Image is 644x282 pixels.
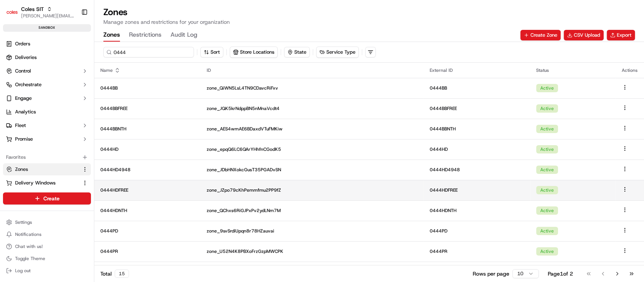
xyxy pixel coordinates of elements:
button: Create Zone [520,30,561,40]
button: Coles SITColes SIT[PERSON_NAME][EMAIL_ADDRESS][DOMAIN_NAME] [3,3,78,21]
button: Log out [3,265,91,276]
h1: Zones [103,6,635,18]
p: zone_U52N4K8PBXoFrzGzpMWCPK [207,248,417,254]
img: Coles SIT [6,6,18,18]
div: Page 1 of 2 [548,270,573,277]
p: 0444HD4948 [100,167,195,173]
p: 0444BBFREE [430,105,524,112]
div: ID [207,67,417,73]
div: Active [536,145,558,153]
p: zone_JZpo79cKhPemmfmu2PP9fZ [207,187,417,193]
div: Status [536,67,610,73]
span: Promise [15,136,33,143]
button: Create [3,192,91,205]
a: Deliveries [3,51,91,64]
span: Control [15,68,31,74]
p: Rows per page [473,270,509,277]
p: 0444PR [100,248,195,254]
div: Total [100,270,129,278]
button: [PERSON_NAME][EMAIL_ADDRESS][DOMAIN_NAME] [21,13,75,19]
p: zone_9svSrdiUpqn8r78HZauvai [207,228,417,234]
div: Active [536,247,558,256]
div: Active [536,227,558,235]
span: Toggle Theme [15,256,45,262]
p: zone_JDbHNXokcGusT35PGADvSN [207,167,417,173]
p: zone_QiWN5LsL4TN9CDavcRiFxv [207,85,417,91]
button: Service Type [317,47,358,57]
div: Active [536,104,558,113]
button: Orchestrate [3,79,91,91]
div: Name [100,67,195,73]
input: Got a question? Start typing here... [20,49,136,57]
button: Chat with us! [3,241,91,252]
div: Favorites [3,151,91,163]
p: 0444HDNTH [100,208,195,214]
span: Pylon [75,128,91,134]
div: sandbox [3,24,91,32]
div: Active [536,186,558,194]
a: Orders [3,38,91,50]
span: Create [43,195,60,202]
button: Engage [3,92,91,104]
button: Promise [3,133,91,145]
div: We're available if you need us! [26,80,95,86]
p: zone_QChxs6RiGJPxPv2ydLNm7M [207,208,417,214]
button: Control [3,65,91,77]
img: Nash [8,8,23,23]
p: 0444BB [100,85,195,91]
p: zone_JQK5krNdppBN5nMnaVcdt4 [207,105,417,112]
div: 15 [115,270,129,278]
button: Restrictions [129,29,161,42]
a: Analytics [3,106,91,118]
button: Sort [200,47,223,57]
p: 0444BBNTH [430,126,524,132]
p: 0444PD [430,228,524,234]
button: Zones [3,163,91,175]
button: CSV Upload [564,30,604,40]
p: zone_AES4wmAE6BDaxdVTuFMKiw [207,126,417,132]
div: 💻 [64,110,70,116]
button: Delivery Windows [3,177,91,189]
p: 0444HDFREE [430,187,524,193]
span: Fleet [15,122,26,129]
div: Active [536,166,558,174]
button: Settings [3,217,91,228]
p: Welcome 👋 [8,30,137,42]
div: Active [536,84,558,92]
button: Store Locations [230,47,277,57]
p: 0444HD [100,146,195,152]
a: 📗Knowledge Base [5,107,61,120]
div: Start new chat [26,72,124,80]
span: Engage [15,95,32,102]
p: 0444PD [100,228,195,234]
span: Deliveries [15,54,37,61]
a: Powered byPylon [53,128,91,134]
p: 0444BBNTH [100,126,195,132]
button: Toggle Theme [3,253,91,264]
span: Orchestrate [15,81,41,88]
div: Actions [622,67,638,73]
span: Chat with us! [15,243,43,249]
span: Analytics [15,108,36,115]
p: 0444HD [430,146,524,152]
input: Search for a zone [103,47,194,57]
button: Coles SIT [21,5,44,13]
div: Active [536,206,558,215]
span: Notifications [15,231,41,237]
button: Store Locations [230,46,278,58]
button: Zones [103,29,120,42]
button: Start new chat [128,74,137,84]
img: 1736555255976-a54dd68f-1ca7-489b-9aae-adbdc363a1c4 [8,72,21,86]
a: Zones [6,166,79,173]
p: 0444HD4948 [430,167,524,173]
button: Fleet [3,119,91,132]
button: Export [607,30,635,40]
button: Audit Log [171,29,197,42]
p: 0444BB [430,85,524,91]
div: 📗 [8,110,14,116]
span: Knowledge Base [15,110,58,117]
button: State [284,47,310,57]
